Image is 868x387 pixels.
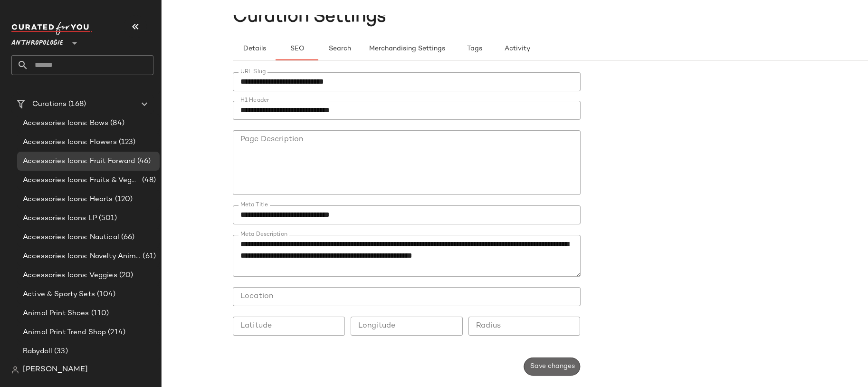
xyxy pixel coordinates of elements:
span: Accessories Icons: Flowers [23,137,117,148]
span: Accessories Icons: Nautical [23,232,119,243]
img: cfy_white_logo.C9jOOHJF.svg [11,22,92,35]
span: (61) [141,251,156,262]
span: (120) [113,194,133,205]
span: SEO [289,45,304,53]
span: Accessories Icons: Fruits & Veggies [23,175,140,186]
span: (20) [117,270,134,281]
span: Accessories Icons: Veggies [23,270,117,281]
span: Babydoll [23,346,52,357]
span: Search [328,45,351,53]
span: Details [242,45,266,53]
span: (46) [135,156,151,167]
span: Accessories Icons: Bows [23,118,108,129]
span: Accessories Icons: Fruit Forward [23,156,135,167]
span: (48) [140,175,156,186]
span: Curations [32,99,67,110]
span: Accessories Icons LP [23,213,97,224]
span: Save changes [529,363,574,370]
span: (33) [52,346,68,357]
span: Animal Print Trend Shop [23,327,106,338]
span: (123) [117,137,136,148]
span: Activity [504,45,530,53]
span: (168) [67,99,86,110]
span: Active & Sporty Sets [23,289,95,300]
img: svg%3e [11,366,19,374]
span: Accessories Icons: Novelty Animal [23,251,141,262]
span: Anthropologie [11,32,63,49]
span: (104) [95,289,116,300]
span: Tags [467,45,482,53]
span: Animal Print Shoes [23,308,89,319]
span: Curation Settings [233,8,386,27]
span: Accessories Icons: Hearts [23,194,113,205]
span: (110) [89,308,109,319]
button: Save changes [524,358,580,376]
span: Merchandising Settings [369,45,445,53]
span: (84) [108,118,124,129]
span: (501) [97,213,117,224]
span: [PERSON_NAME] [23,364,88,376]
span: (214) [106,327,125,338]
span: (66) [119,232,135,243]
